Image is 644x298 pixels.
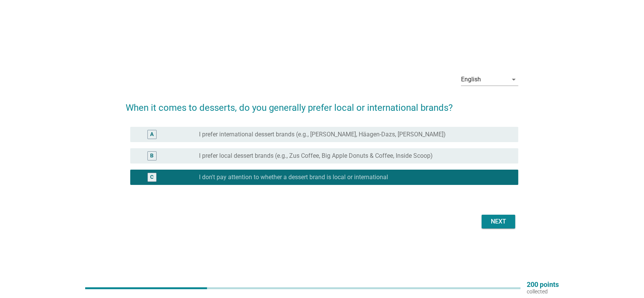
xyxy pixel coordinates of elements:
div: English [461,76,481,83]
i: arrow_drop_down [509,75,518,84]
label: I prefer local dessert brands (e.g., Zus Coffee, Big Apple Donuts & Coffee, Inside Scoop) [199,152,433,160]
div: A [150,131,154,139]
p: collected [527,288,559,295]
p: 200 points [527,281,559,288]
label: I don't pay attention to whether a dessert brand is local or international [199,173,388,181]
div: C [150,173,154,181]
h2: When it comes to desserts, do you generally prefer local or international brands? [126,93,518,115]
button: Next [482,215,515,228]
div: Next [488,217,509,226]
div: B [150,152,154,160]
label: I prefer international dessert brands (e.g., [PERSON_NAME], Häagen-Dazs, [PERSON_NAME]) [199,131,446,138]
